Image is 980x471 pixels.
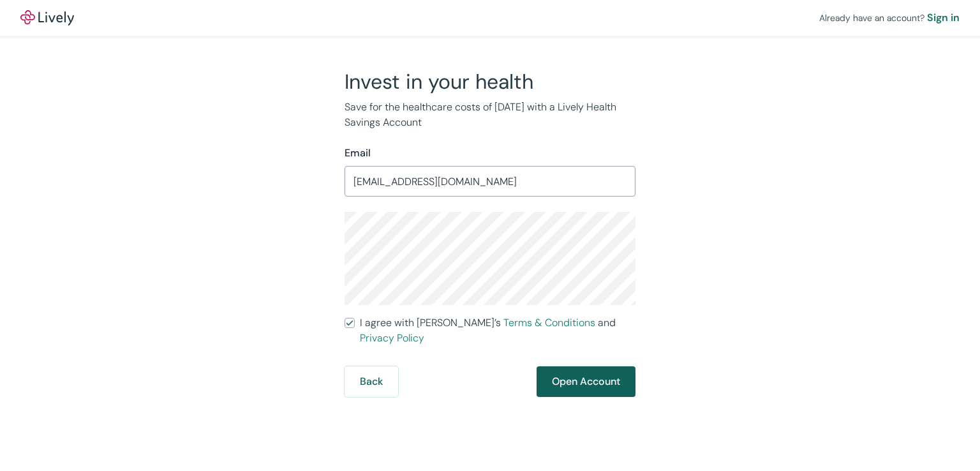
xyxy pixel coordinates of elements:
[360,331,424,345] a: Privacy Policy
[819,10,960,26] div: Already have an account?
[537,366,635,397] button: Open Account
[345,366,398,397] button: Back
[345,100,635,130] p: Save for the healthcare costs of [DATE] with a Lively Health Savings Account
[360,315,635,346] span: I agree with [PERSON_NAME]’s and
[345,146,371,161] label: Email
[20,10,74,26] a: LivelyLively
[927,10,960,26] a: Sign in
[345,69,635,94] h2: Invest in your health
[503,316,595,329] a: Terms & Conditions
[20,10,74,26] img: Lively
